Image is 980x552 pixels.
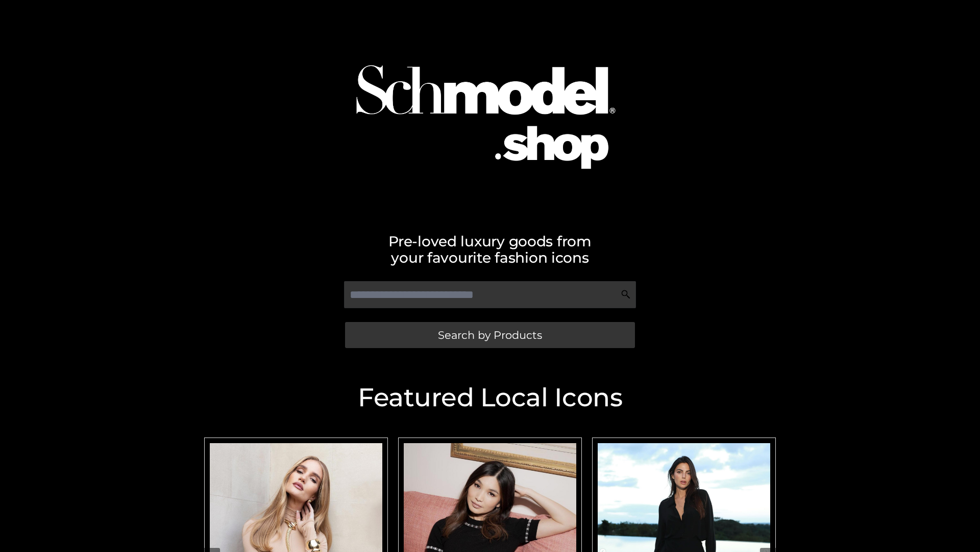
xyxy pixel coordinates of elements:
h2: Featured Local Icons​ [199,385,781,410]
span: Search by Products [438,330,542,340]
a: Search by Products [345,322,635,348]
img: Search Icon [621,289,631,300]
h2: Pre-loved luxury goods from your favourite fashion icons [199,233,781,266]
